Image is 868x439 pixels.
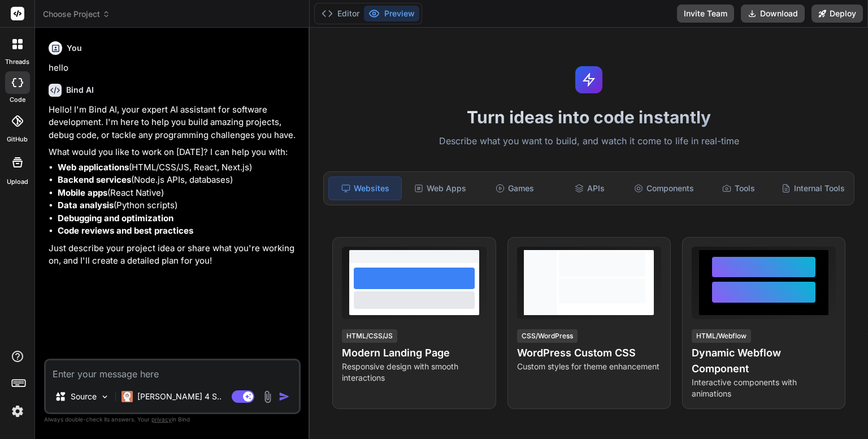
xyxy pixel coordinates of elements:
[692,345,836,377] h4: Dynamic Webflow Component
[517,345,661,361] h4: WordPress Custom CSS
[317,6,364,21] button: Editor
[49,242,298,268] p: Just describe your project idea or share what you're working on, and I'll create a detailed plan ...
[342,329,397,343] div: HTML/CSS/JS
[628,177,700,200] div: Components
[49,104,298,142] p: Hello! I'm Bind AI, your expert AI assistant for software development. I'm here to help you build...
[67,42,82,54] h6: You
[777,177,849,200] div: Internal Tools
[261,390,274,403] img: attachment
[7,135,28,144] label: GitHub
[279,391,290,402] img: icon
[10,95,25,105] label: code
[121,391,133,402] img: Claude 4 Sonnet
[316,134,861,149] p: Describe what you want to build, and watch it come to life in real-time
[100,392,110,402] img: Pick Models
[692,377,836,399] p: Interactive components with animations
[517,361,661,372] p: Custom styles for theme enhancement
[44,414,301,425] p: Always double-check its answers. Your in Bind
[58,200,114,210] strong: Data analysis
[66,84,94,96] h6: Bind AI
[58,174,131,185] strong: Backend services
[58,161,298,174] li: (HTML/CSS/JS, React, Next.js)
[741,5,805,23] button: Download
[137,391,222,402] p: [PERSON_NAME] 4 S..
[7,177,28,187] label: Upload
[58,225,193,236] strong: Code reviews and best practices
[328,177,402,200] div: Websites
[58,187,107,198] strong: Mobile apps
[811,5,863,23] button: Deploy
[43,8,110,20] span: Choose Project
[342,345,486,361] h4: Modern Landing Page
[58,199,298,212] li: (Python scripts)
[71,391,97,402] p: Source
[479,177,551,200] div: Games
[58,187,298,200] li: (React Native)
[702,177,775,200] div: Tools
[404,177,476,200] div: Web Apps
[49,62,298,75] p: hello
[517,329,578,343] div: CSS/WordPress
[692,329,751,343] div: HTML/Webflow
[58,213,173,223] strong: Debugging and optimization
[8,402,27,421] img: settings
[49,146,298,159] p: What would you like to work on [DATE]? I can help you with:
[151,416,172,423] span: privacy
[58,174,298,187] li: (Node.js APIs, databases)
[316,107,861,127] h1: Turn ideas into code instantly
[364,6,419,21] button: Preview
[342,361,486,384] p: Responsive design with smooth interactions
[5,57,29,67] label: threads
[553,177,626,200] div: APIs
[677,5,734,23] button: Invite Team
[58,162,129,173] strong: Web applications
